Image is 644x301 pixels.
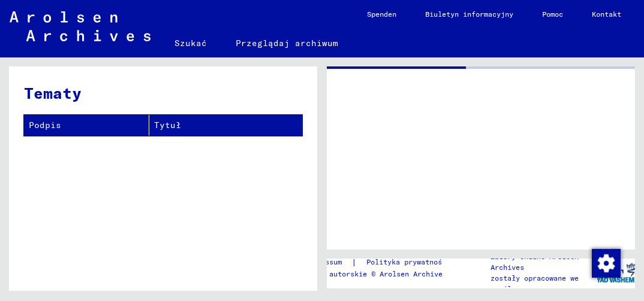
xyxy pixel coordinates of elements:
[24,81,302,105] h3: Tematy
[591,248,620,277] div: Zmienianie zgody
[357,256,465,269] a: Polityka prywatności
[24,115,149,136] th: Podpis
[160,29,221,57] a: Szukać
[304,256,351,269] a: Impressum
[221,29,353,57] a: Przeglądaj archiwum
[490,273,597,294] p: zostały opracowane we współpracy z
[351,256,357,269] font: |
[304,269,465,290] p: Prawa autorskie © Arolsen Archives, 2021
[149,115,302,136] th: Tytuł
[592,249,621,278] img: Zustimmung ändern
[10,11,151,41] img: Arolsen_neg.svg
[490,251,597,273] p: Zbiory online Arolsen Archives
